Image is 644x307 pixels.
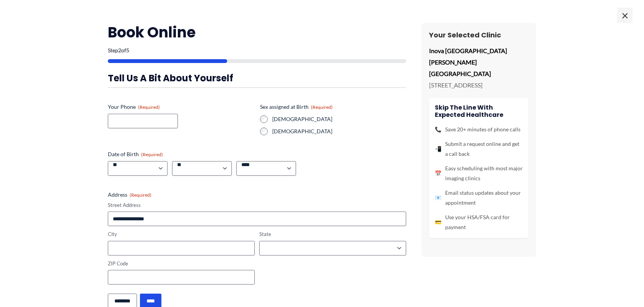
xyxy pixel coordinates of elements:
[108,72,406,84] h3: Tell us a bit about yourself
[311,104,333,110] span: (Required)
[118,47,121,53] span: 2
[435,104,523,118] h4: Skip the line with Expected Healthcare
[108,191,151,199] legend: Address
[108,231,255,238] label: City
[435,212,523,232] li: Use your HSA/FSA card for payment
[435,139,523,159] li: Submit a request online and get a call back
[141,152,163,157] span: (Required)
[429,45,529,79] p: Inova [GEOGRAPHIC_DATA][PERSON_NAME] [GEOGRAPHIC_DATA]
[126,47,129,53] span: 5
[435,144,441,154] span: 📲
[108,48,406,53] p: Step of
[435,163,523,183] li: Easy scheduling with most major imaging clinics
[617,8,633,23] span: ×
[429,79,529,91] p: [STREET_ADDRESS]
[108,103,254,111] label: Your Phone
[272,128,406,135] label: [DEMOGRAPHIC_DATA]
[435,168,441,178] span: 📅
[259,231,406,238] label: State
[272,115,406,123] label: [DEMOGRAPHIC_DATA]
[435,124,441,134] span: 📞
[138,104,160,110] span: (Required)
[429,31,529,39] h3: Your Selected Clinic
[108,202,406,209] label: Street Address
[130,192,151,198] span: (Required)
[435,217,441,227] span: 💳
[108,260,255,267] label: ZIP Code
[108,23,406,42] h2: Book Online
[260,103,333,111] legend: Sex assigned at Birth
[108,150,163,158] legend: Date of Birth
[435,124,523,134] li: Save 20+ minutes of phone calls
[435,188,523,208] li: Email status updates about your appointment
[435,193,441,203] span: 📧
